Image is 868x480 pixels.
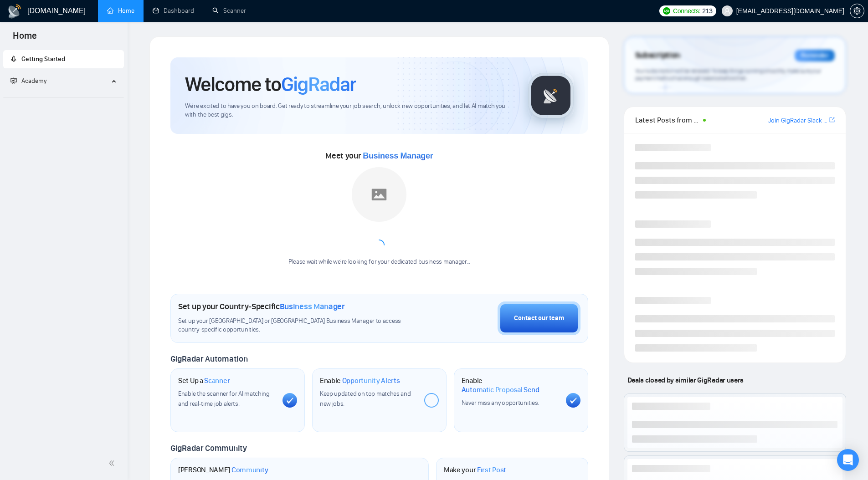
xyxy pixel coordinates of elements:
[10,77,17,84] span: fund-projection-screen
[7,4,22,19] img: logo
[185,102,514,119] span: We're excited to have you on board. Get ready to streamline your job search, unlock new opportuni...
[170,354,247,364] span: GigRadar Automation
[850,7,864,15] span: setting
[624,372,747,388] span: Deals closed by similar GigRadar users
[768,116,827,126] a: Join GigRadar Slack Community
[231,465,268,475] span: Community
[170,443,247,453] span: GigRadar Community
[320,376,400,385] h1: Enable
[444,465,506,475] h1: Make your
[352,167,406,222] img: placeholder.png
[514,313,564,323] div: Contact our team
[673,6,700,16] span: Connects:
[635,48,680,63] span: Subscription
[108,459,118,468] span: double-left
[153,7,194,15] a: dashboardDashboard
[10,77,46,85] span: Academy
[178,465,268,475] h1: [PERSON_NAME]
[21,77,46,85] span: Academy
[185,72,356,97] h1: Welcome to
[850,7,864,15] a: setting
[663,7,670,15] img: upwork-logo.png
[178,390,270,408] span: Enable the scanner for AI matching and real-time job alerts.
[635,114,700,126] span: Latest Posts from the GigRadar Community
[21,55,65,63] span: Getting Started
[320,390,411,408] span: Keep updated on top matches and new jobs.
[498,301,580,335] button: Contact our team
[107,7,134,15] a: homeHome
[178,301,345,311] h1: Set up your Country-Specific
[280,301,345,311] span: Business Manager
[5,29,44,48] span: Home
[462,385,539,394] span: Automatic Proposal Send
[342,376,400,385] span: Opportunity Alerts
[374,240,385,250] span: loading
[178,317,420,334] span: Set up your [GEOGRAPHIC_DATA] or [GEOGRAPHIC_DATA] Business Manager to access country-specific op...
[325,151,433,161] span: Meet your
[635,67,821,82] span: Your subscription will be renewed. To keep things running smoothly, make sure your payment method...
[837,449,859,471] div: Open Intercom Messenger
[702,6,712,16] span: 213
[281,72,356,97] span: GigRadar
[363,151,433,160] span: Business Manager
[829,116,835,123] span: export
[178,376,230,385] h1: Set Up a
[850,4,864,18] button: setting
[477,465,506,475] span: First Post
[795,50,835,61] div: Reminder
[3,94,124,100] li: Academy Homepage
[462,376,559,394] h1: Enable
[204,376,230,385] span: Scanner
[724,8,730,14] span: user
[528,73,574,118] img: gigradar-logo.png
[10,56,17,62] span: rocket
[212,7,246,15] a: searchScanner
[3,50,124,68] li: Getting Started
[283,258,476,266] div: Please wait while we're looking for your dedicated business manager...
[462,399,539,407] span: Never miss any opportunities.
[829,116,835,124] a: export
